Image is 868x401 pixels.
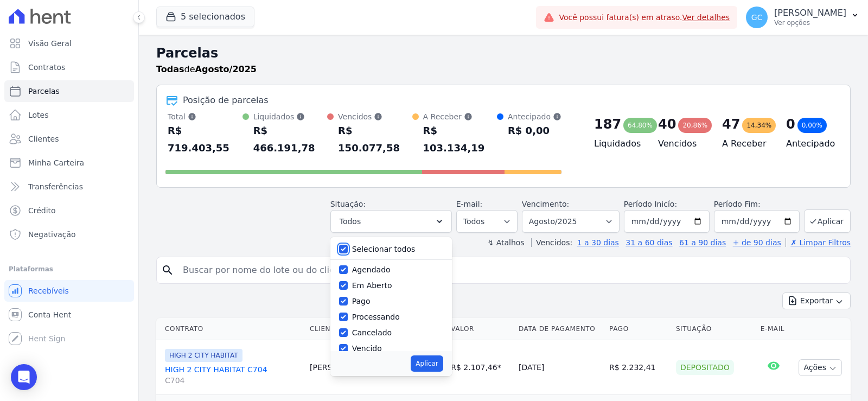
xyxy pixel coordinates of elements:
[165,364,301,386] a: HIGH 2 CITY HABITAT C704C704
[28,157,84,168] span: Minha Carteira
[183,94,269,107] div: Posição de parcelas
[352,265,391,274] label: Agendado
[658,116,676,133] div: 40
[756,318,791,340] th: E-mail
[156,64,184,74] strong: Todas
[446,340,514,395] td: R$ 2.107,46
[4,56,134,78] a: Contratos
[305,318,387,340] th: Cliente
[4,104,134,126] a: Lotes
[28,205,56,216] span: Crédito
[176,259,846,281] input: Buscar por nome do lote ou do cliente
[733,238,781,247] a: + de 90 dias
[522,200,569,208] label: Vencimento:
[605,340,672,395] td: R$ 2.232,41
[4,304,134,326] a: Conta Hent
[446,318,514,340] th: Valor
[605,318,672,340] th: Pago
[594,137,641,150] h4: Liquidados
[751,14,763,21] span: GC
[797,118,827,133] div: 0,00%
[28,181,83,192] span: Transferências
[352,281,392,290] label: Em Aberto
[352,328,392,337] label: Cancelado
[165,375,301,386] span: C704
[559,12,730,23] span: Você possui fatura(s) em atraso.
[338,122,412,157] div: R$ 150.077,58
[742,118,776,133] div: 14,34%
[4,128,134,150] a: Clientes
[4,80,134,102] a: Parcelas
[679,238,726,247] a: 61 a 90 dias
[168,122,242,157] div: R$ 719.403,55
[4,224,134,245] a: Negativação
[799,359,842,376] button: Ações
[676,360,734,375] div: Depositado
[786,116,795,133] div: 0
[714,199,800,210] label: Período Fim:
[11,364,37,390] div: Open Intercom Messenger
[4,152,134,174] a: Minha Carteira
[330,200,366,208] label: Situação:
[672,318,756,340] th: Situação
[9,263,130,276] div: Plataformas
[624,200,677,208] label: Período Inicío:
[28,62,65,73] span: Contratos
[28,133,59,144] span: Clientes
[28,38,72,49] span: Visão Geral
[487,238,524,247] label: ↯ Atalhos
[722,137,769,150] h4: A Receber
[156,63,257,76] p: de
[514,340,605,395] td: [DATE]
[782,292,851,309] button: Exportar
[4,33,134,54] a: Visão Geral
[161,264,174,277] i: search
[456,200,483,208] label: E-mail:
[623,118,657,133] div: 64,80%
[626,238,672,247] a: 31 a 60 dias
[330,210,452,233] button: Todos
[508,122,561,139] div: R$ 0,00
[786,137,833,150] h4: Antecipado
[28,309,71,320] span: Conta Hent
[28,285,69,296] span: Recebíveis
[411,355,443,372] button: Aplicar
[423,122,497,157] div: R$ 103.134,19
[28,86,60,97] span: Parcelas
[514,318,605,340] th: Data de Pagamento
[352,245,416,253] label: Selecionar todos
[594,116,621,133] div: 187
[352,344,382,353] label: Vencido
[352,297,371,305] label: Pago
[4,176,134,198] a: Transferências
[156,318,305,340] th: Contrato
[804,209,851,233] button: Aplicar
[338,111,412,122] div: Vencidos
[165,349,242,362] span: HIGH 2 CITY HABITAT
[722,116,740,133] div: 47
[156,43,851,63] h2: Parcelas
[786,238,851,247] a: ✗ Limpar Filtros
[340,215,361,228] span: Todos
[678,118,712,133] div: 20,86%
[774,8,846,18] p: [PERSON_NAME]
[531,238,572,247] label: Vencidos:
[577,238,619,247] a: 1 a 30 dias
[28,110,49,120] span: Lotes
[168,111,242,122] div: Total
[4,280,134,302] a: Recebíveis
[253,111,327,122] div: Liquidados
[423,111,497,122] div: A Receber
[682,13,730,22] a: Ver detalhes
[195,64,257,74] strong: Agosto/2025
[658,137,705,150] h4: Vencidos
[305,340,387,395] td: [PERSON_NAME]
[4,200,134,221] a: Crédito
[28,229,76,240] span: Negativação
[253,122,327,157] div: R$ 466.191,78
[508,111,561,122] div: Antecipado
[737,2,868,33] button: GC [PERSON_NAME] Ver opções
[352,313,400,321] label: Processando
[156,7,254,27] button: 5 selecionados
[774,18,846,27] p: Ver opções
